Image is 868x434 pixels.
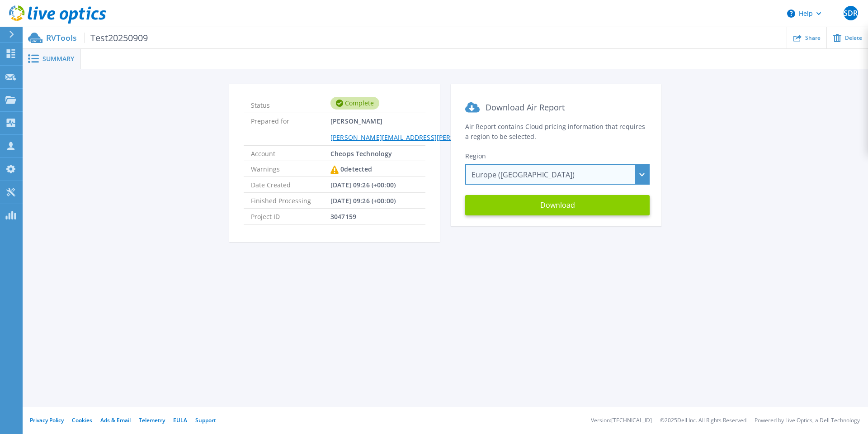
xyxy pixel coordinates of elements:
div: Europe ([GEOGRAPHIC_DATA]) [465,164,650,185]
span: Download Air Report [486,102,565,113]
a: Support [195,416,216,424]
span: Project ID [251,209,330,224]
span: Region [465,152,486,160]
li: © 2025 Dell Inc. All Rights Reserved [660,418,746,424]
button: Download [465,195,650,215]
a: EULA [173,416,187,424]
li: Powered by Live Optics, a Dell Technology [755,418,860,424]
span: Warnings [251,161,330,176]
span: Test20250909 [84,33,148,43]
span: Prepared for [251,113,330,145]
span: 3047159 [330,209,356,224]
span: Share [805,35,821,41]
a: Cookies [72,416,92,424]
a: Privacy Policy [30,416,64,424]
span: Status [251,97,330,109]
p: RVTools [46,33,148,43]
a: [PERSON_NAME][EMAIL_ADDRESS][PERSON_NAME][DOMAIN_NAME] [330,133,541,142]
span: Cheops Technology [330,146,392,161]
span: [PERSON_NAME] [330,113,541,145]
div: 0 detected [330,161,372,177]
div: Complete [330,97,379,110]
a: Telemetry [139,416,165,424]
span: Summary [42,56,74,62]
span: Air Report contains Cloud pricing information that requires a region to be selected. [465,122,645,141]
span: [DATE] 09:26 (+00:00) [330,193,396,208]
li: Version: [TECHNICAL_ID] [591,418,652,424]
span: Finished Processing [251,193,330,208]
span: [DATE] 09:26 (+00:00) [330,177,396,192]
a: Ads & Email [100,416,131,424]
span: SDR [844,10,858,17]
span: Date Created [251,177,330,192]
span: Account [251,146,330,161]
span: Delete [845,35,862,41]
